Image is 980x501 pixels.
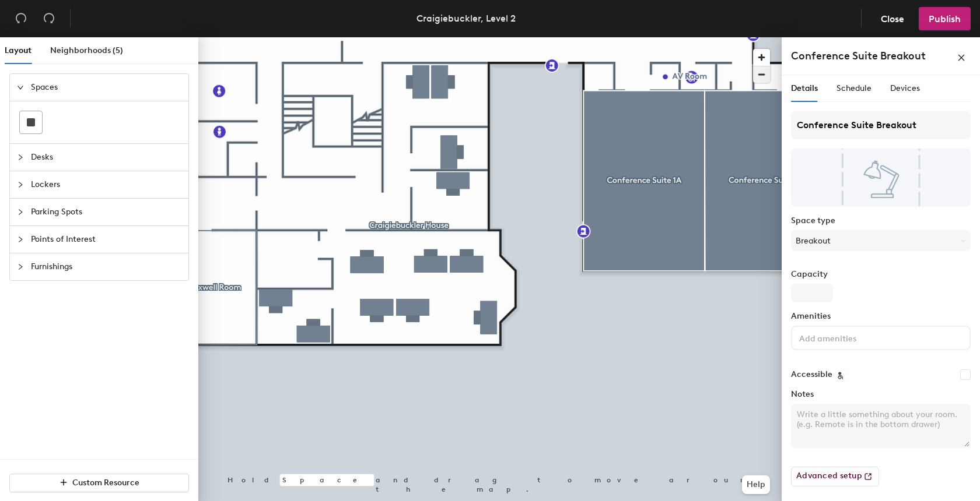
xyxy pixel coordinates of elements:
button: Breakout [791,230,971,251]
span: Desks [31,144,181,171]
button: Close [871,7,914,30]
span: collapsed [17,209,24,216]
span: Devices [890,83,920,93]
label: Amenities [791,312,971,321]
span: collapsed [17,154,24,161]
button: Advanced setup [791,467,879,486]
span: Layout [5,45,32,55]
label: Notes [791,390,971,399]
span: Furnishings [31,253,181,280]
span: collapsed [17,181,24,188]
div: Craigiebuckler, Level 2 [416,11,516,26]
button: Publish [919,7,971,30]
span: Neighborhoods (5) [50,45,123,55]
h4: Conference Suite Breakout [791,48,926,63]
span: Spaces [31,74,181,101]
button: Custom Resource [9,474,189,492]
span: undo [15,12,27,24]
span: Lockers [31,171,181,198]
button: Undo (⌘ + Z) [9,7,33,30]
input: Add amenities [797,330,902,344]
span: Close [881,13,904,24]
img: The space named Conference Suite Breakout [791,149,971,207]
button: Redo (⌘ + ⇧ + Z) [37,7,61,30]
button: Help [742,475,770,494]
span: Points of Interest [31,226,181,253]
label: Capacity [791,270,971,279]
span: expanded [17,84,24,91]
label: Accessible [791,370,832,379]
span: Publish [929,13,961,24]
span: collapsed [17,263,24,270]
span: Details [791,83,818,93]
span: Custom Resource [72,478,139,488]
span: Schedule [836,83,871,93]
span: close [957,54,965,62]
span: Parking Spots [31,199,181,225]
span: collapsed [17,236,24,243]
label: Space type [791,216,971,225]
